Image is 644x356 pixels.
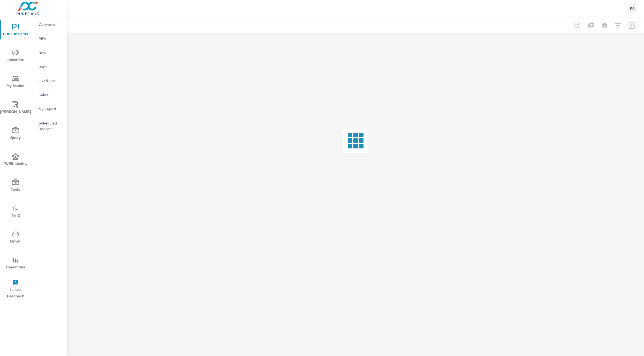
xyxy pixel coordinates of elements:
p: My Report [39,106,62,112]
span: Driver [2,231,29,245]
span: Leave Feedback [2,279,29,300]
p: Fixed Ops [39,78,62,84]
span: Operations [2,257,29,271]
div: New [31,48,67,57]
span: PURE Identity [2,153,29,167]
div: My Report [31,105,67,113]
div: Sales [31,91,67,99]
div: PIPA [31,34,67,43]
p: Used [39,64,62,70]
span: Tools [2,179,29,193]
span: Query [2,127,29,141]
span: Advertise [2,50,29,63]
p: Scheduled Reports [39,120,62,132]
p: Overview [39,22,62,27]
p: New [39,50,62,55]
div: nav menu [0,17,31,302]
span: Tier2 [2,205,29,219]
span: My Market [2,75,29,89]
span: [PERSON_NAME] [2,101,29,115]
div: Scheduled Reports [31,119,67,133]
span: PURE Insights [2,24,29,37]
div: Fixed Ops [31,77,67,85]
p: PIPA [39,36,62,41]
p: Sales [39,92,62,98]
div: Used [31,63,67,71]
div: Overview [31,20,67,29]
div: FS [627,3,637,14]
